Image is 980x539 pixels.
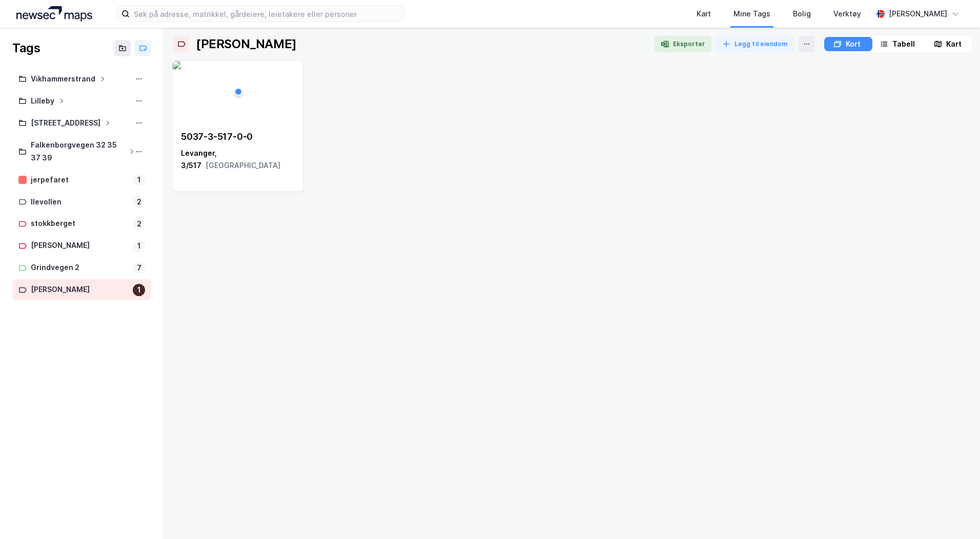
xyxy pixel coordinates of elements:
[181,147,295,172] div: Levanger, 3/517
[929,490,980,539] iframe: Chat Widget
[31,73,95,86] div: Vikhammerstrand
[929,490,980,539] div: Kontrollprogram for chat
[133,174,145,186] div: 1
[31,139,125,164] div: Falkenborgvegen 32 35 37 39
[31,283,129,296] div: [PERSON_NAME]
[12,170,151,191] a: jerpefaret1
[173,61,181,69] img: 256x120
[12,279,151,300] a: [PERSON_NAME]1
[946,38,962,50] div: Kart
[716,36,794,52] button: Legg til eiendom
[12,213,151,234] a: stokkberget2
[654,36,711,52] button: Eksporter
[31,95,54,108] div: Lilleby
[31,117,100,130] div: [STREET_ADDRESS]
[697,8,711,20] div: Kart
[31,239,129,252] div: [PERSON_NAME]
[181,131,295,143] div: 5037-3-517-0-0
[31,174,129,186] div: jerpefaret
[12,192,151,213] a: Ilevollen2
[12,257,151,278] a: Grindvegen 27
[133,240,145,252] div: 1
[12,40,40,56] div: Tags
[133,218,145,230] div: 2
[130,6,403,22] input: Søk på adresse, matrikkel, gårdeiere, leietakere eller personer
[133,262,145,274] div: 7
[196,36,297,52] div: [PERSON_NAME]
[31,196,129,209] div: Ilevollen
[16,6,92,22] img: logo.a4113a55bc3d86da70a041830d287a7e.svg
[12,235,151,256] a: [PERSON_NAME]1
[889,8,947,20] div: [PERSON_NAME]
[133,284,145,296] div: 1
[133,196,145,208] div: 2
[733,8,770,20] div: Mine Tags
[206,161,280,170] span: [GEOGRAPHIC_DATA]
[793,8,811,20] div: Bolig
[892,38,915,50] div: Tabell
[846,38,861,50] div: Kort
[31,217,129,230] div: stokkberget
[31,261,129,274] div: Grindvegen 2
[833,8,861,20] div: Verktøy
